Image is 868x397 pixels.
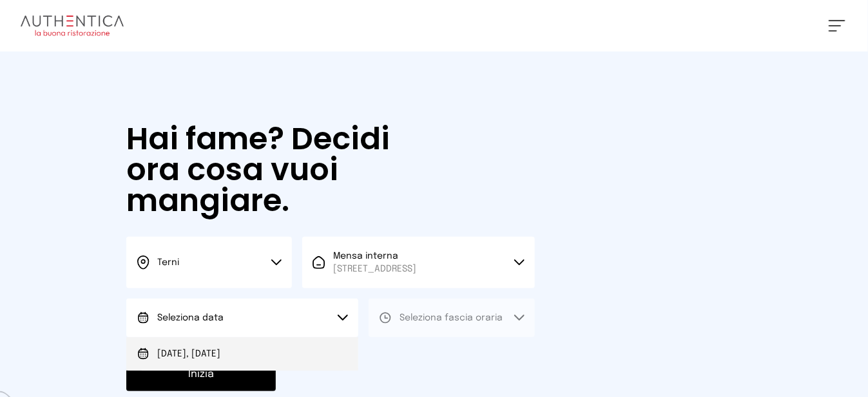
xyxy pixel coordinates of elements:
span: [DATE], [DATE] [157,347,220,360]
span: Seleziona fascia oraria [400,313,503,322]
span: Seleziona data [157,313,224,322]
button: Seleziona data [126,299,358,337]
button: Seleziona fascia oraria [369,299,534,337]
button: Inizia [126,358,276,391]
